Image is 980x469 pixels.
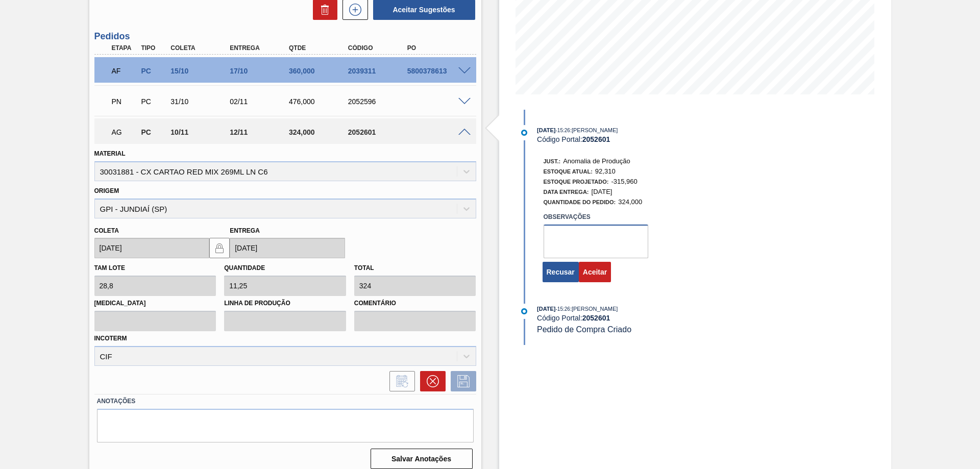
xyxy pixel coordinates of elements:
span: [DATE] [592,188,612,195]
span: Data Entrega: [544,189,589,195]
div: PO [405,44,471,52]
label: Quantidade [224,264,265,271]
input: dd/mm/yyyy [230,238,345,258]
div: 2052601 [346,128,412,136]
span: 92,310 [595,167,616,175]
span: Just.: [544,158,561,164]
div: 2039311 [346,67,412,75]
p: AG [112,128,137,136]
span: : [PERSON_NAME] [570,306,618,312]
span: - 15:26 [556,128,570,133]
div: 2052596 [346,97,412,106]
label: Total [354,264,374,271]
label: Incoterm [94,335,127,342]
div: 5800378613 [405,67,471,75]
div: Código Portal: [537,135,779,143]
span: Estoque Atual: [544,168,593,175]
img: locked [213,242,226,254]
div: 02/11/2025 [227,97,293,106]
div: 17/10/2025 [227,67,293,75]
div: Etapa [109,44,140,52]
div: Entrega [227,44,293,52]
div: 31/10/2025 [168,97,234,106]
span: Anomalia de Produção [563,157,630,165]
div: Informar alteração no pedido [384,371,415,391]
span: -315,960 [611,178,637,185]
p: AF [112,67,137,75]
label: Origem [94,187,119,194]
span: Estoque Projetado: [544,179,609,185]
img: atual [521,308,527,314]
img: atual [521,130,527,136]
div: Aguardando Faturamento [109,60,140,82]
label: Material [94,150,126,157]
div: 15/10/2025 [168,67,234,75]
label: Linha de Produção [224,296,346,311]
label: Tam lote [94,264,125,271]
div: 476,000 [286,97,353,106]
span: Quantidade do Pedido: [544,199,616,205]
div: Código [346,44,412,52]
div: 324,000 [286,128,353,136]
span: 324,000 [618,198,642,206]
button: Aceitar [579,262,611,282]
div: Aguardando Aprovação do Gestor [109,121,140,143]
span: : [PERSON_NAME] [570,127,618,133]
div: Tipo [138,44,169,52]
label: [MEDICAL_DATA] [94,296,216,311]
div: Pedido de Compra [138,128,169,136]
h3: Pedidos [94,31,476,42]
div: Pedido em Negociação [109,90,140,113]
span: [DATE] [537,306,555,312]
div: Pedido de Compra [138,67,169,75]
div: Qtde [286,44,353,52]
button: Recusar [543,262,579,282]
strong: 2052601 [582,314,610,322]
div: 10/11/2025 [168,128,234,136]
button: locked [209,238,230,258]
label: Entrega [230,227,260,234]
div: Coleta [168,44,234,52]
span: Pedido de Compra Criado [537,325,631,334]
label: Coleta [94,227,119,234]
div: 12/11/2025 [227,128,293,136]
input: dd/mm/yyyy [94,238,210,258]
div: Cancelar pedido [415,371,446,391]
strong: 2052601 [582,135,610,143]
span: - 15:26 [556,306,570,312]
button: Salvar Anotações [371,449,473,469]
div: Código Portal: [537,314,779,322]
p: PN [112,97,137,106]
div: Salvar Pedido [446,371,476,391]
div: 360,000 [286,67,353,75]
div: Pedido de Compra [138,97,169,106]
label: Anotações [97,394,474,409]
label: Observações [544,210,648,225]
span: [DATE] [537,127,555,133]
label: Comentário [354,296,476,311]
